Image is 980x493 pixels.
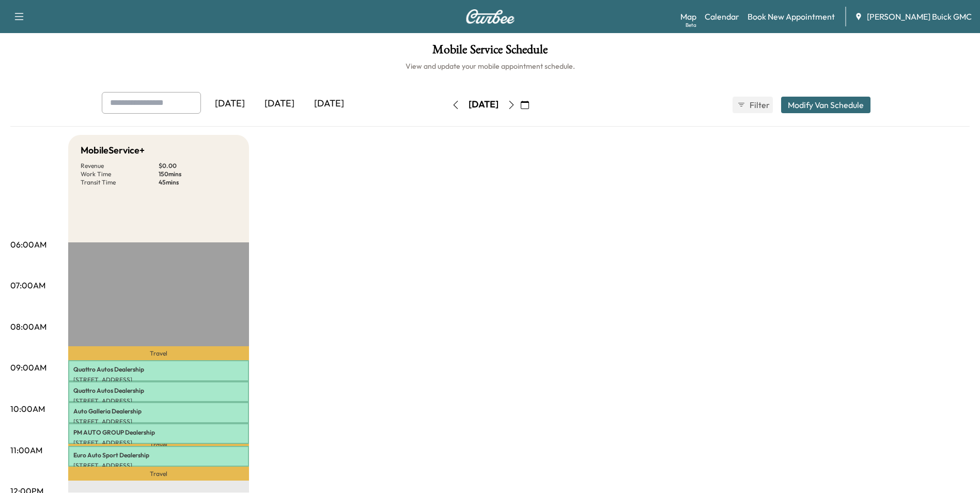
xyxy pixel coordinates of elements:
div: [DATE] [469,98,499,111]
p: [STREET_ADDRESS] [73,397,244,405]
h5: MobileService+ [81,143,145,158]
p: 08:00AM [10,320,46,333]
p: PM AUTO GROUP Dealership [73,428,244,437]
div: Beta [686,21,696,29]
p: Travel [68,467,249,481]
a: Book New Appointment [748,10,835,23]
p: 45 mins [159,178,237,187]
p: 09:00AM [10,361,46,374]
p: 06:00AM [10,238,46,251]
a: Calendar [705,10,739,23]
div: [DATE] [304,92,354,116]
p: Auto Galleria Dealership [73,407,244,415]
p: [STREET_ADDRESS] [73,376,244,384]
p: 07:00AM [10,279,45,291]
p: $ 0.00 [159,162,237,170]
h1: Mobile Service Schedule [10,43,970,61]
img: Curbee Logo [465,9,515,24]
p: Quattro Autos Dealership [73,387,244,395]
button: Modify Van Schedule [781,97,870,113]
p: 10:00AM [10,403,45,415]
p: 11:00AM [10,444,42,456]
span: Filter [750,99,768,111]
p: Work Time [81,170,159,178]
p: Euro Auto Sport Dealership [73,451,244,459]
p: [STREET_ADDRESS] [73,461,244,470]
p: 150 mins [159,170,237,178]
p: Travel [68,346,249,360]
p: Revenue [81,162,159,170]
p: Quattro Autos Dealership [73,365,244,374]
h6: View and update your mobile appointment schedule. [10,61,970,71]
div: [DATE] [205,92,255,116]
p: Transit Time [81,178,159,187]
p: Travel [68,444,249,446]
a: MapBeta [680,10,696,23]
p: [STREET_ADDRESS] [73,418,244,426]
p: [STREET_ADDRESS] [73,439,244,447]
div: [DATE] [255,92,304,116]
span: [PERSON_NAME] Buick GMC [867,10,972,23]
button: Filter [733,97,773,113]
